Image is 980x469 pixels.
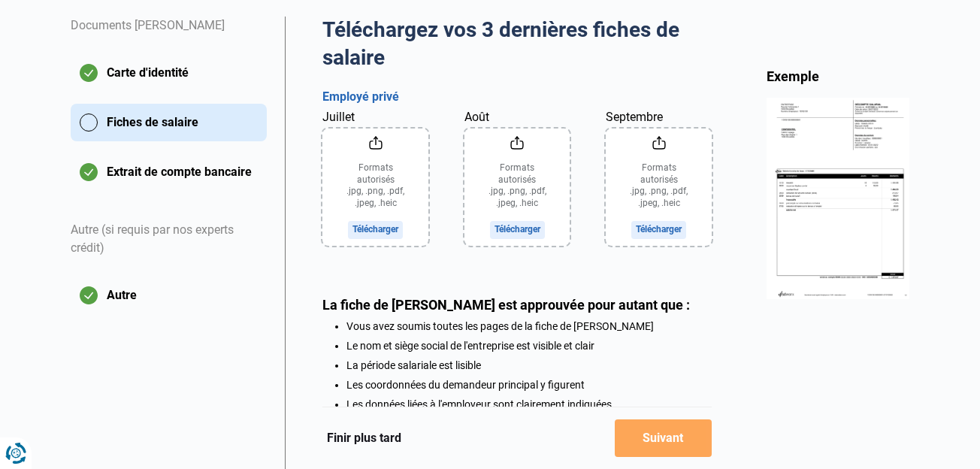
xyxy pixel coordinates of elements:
button: Suivant [615,419,712,457]
li: Les données liées à l'employeur sont clairement indiquées [346,398,712,410]
div: Autre (si requis par nos experts crédit) [71,203,267,277]
div: Documents [PERSON_NAME] [71,17,267,54]
button: Carte d'identité [71,54,267,92]
button: Fiches de salaire [71,104,267,141]
label: Août [464,108,489,126]
li: Vous avez soumis toutes les pages de la fiche de [PERSON_NAME] [346,320,712,332]
label: Juillet [322,108,355,126]
li: Le nom et siège social de l'entreprise est visible et clair [346,340,712,352]
li: Les coordonnées du demandeur principal y figurent [346,379,712,391]
h3: Employé privé [322,89,712,105]
div: Exemple [767,68,909,85]
button: Finir plus tard [322,428,406,448]
li: La période salariale est lisible [346,359,712,371]
label: Septembre [606,108,663,126]
button: Autre [71,277,267,314]
img: income [767,98,909,300]
div: La fiche de [PERSON_NAME] est approuvée pour autant que : [322,297,712,313]
button: Extrait de compte bancaire [71,153,267,191]
h2: Téléchargez vos 3 dernières fiches de salaire [322,17,712,71]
